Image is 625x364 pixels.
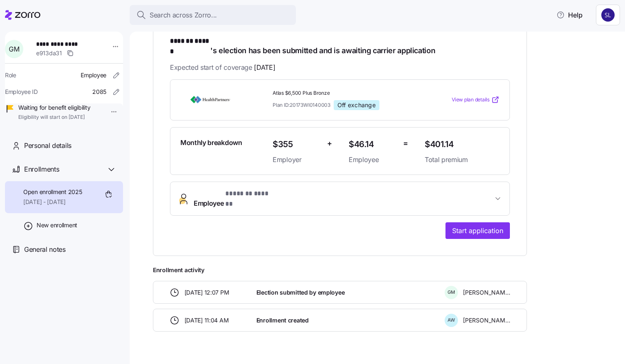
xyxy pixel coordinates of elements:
span: Employee ID [5,88,38,96]
span: Plan ID: 20173WI0140003 [273,101,330,108]
span: [PERSON_NAME] [463,316,510,325]
span: Total premium [425,155,500,165]
a: View plan details [452,96,500,104]
span: [DATE] [254,62,275,73]
span: A W [448,318,455,322]
span: Enrollment activity [153,266,527,274]
span: [DATE] 12:07 PM [185,288,229,297]
span: General notes [24,244,66,255]
img: 9541d6806b9e2684641ca7bfe3afc45a [601,8,615,22]
span: [DATE] 11:04 AM [185,316,229,325]
span: + [327,138,332,150]
span: Waiting for benefit eligibility [18,103,90,112]
span: Enrollment created [256,316,309,325]
span: Eligibility will start on [DATE] [18,114,90,121]
span: = [403,138,408,150]
span: $401.14 [425,138,500,151]
span: Employer [273,155,320,165]
span: Start application [452,226,503,236]
span: Enrollments [24,164,59,175]
span: 2085 [92,88,106,96]
span: Employee [194,189,269,209]
button: Help [550,7,589,23]
span: $355 [273,138,320,151]
span: Expected start of coverage [170,62,275,73]
span: Monthly breakdown [180,138,242,148]
span: [DATE] - [DATE] [23,198,82,206]
span: Employee [349,155,396,165]
span: $46.14 [349,138,396,151]
span: Open enrollment 2025 [23,188,82,196]
button: Search across Zorro... [130,5,296,25]
span: Election submitted by employee [256,288,345,297]
h1: 's election has been submitted and is awaiting carrier application [170,36,510,56]
span: [PERSON_NAME] [463,288,510,297]
span: Personal details [24,140,71,151]
span: New enrollment [37,221,77,229]
span: G M [9,46,19,52]
span: Help [556,10,583,20]
span: Off exchange [337,101,376,109]
img: HealthPartners [180,90,240,109]
button: Start application [445,222,510,239]
span: Employee [81,71,106,79]
span: Atlas $6,500 Plus Bronze [273,90,418,97]
span: G M [448,290,455,295]
span: Role [5,71,16,79]
span: Search across Zorro... [150,10,217,20]
span: e913da31 [36,49,62,57]
span: View plan details [452,96,490,104]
